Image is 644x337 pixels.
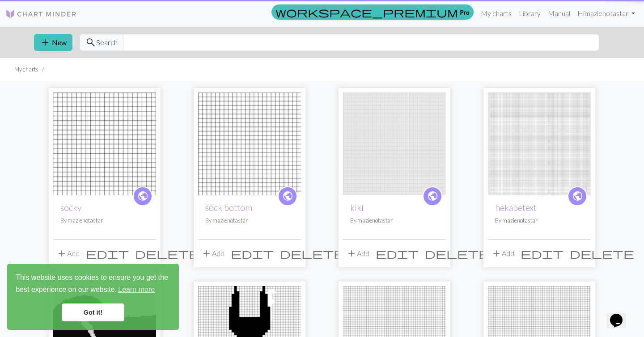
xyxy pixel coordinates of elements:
button: Edit [373,245,422,262]
a: learn more about cookies [117,283,156,296]
span: delete [570,247,634,260]
i: public [427,187,438,205]
button: Delete [132,245,203,262]
a: sock bottom [198,139,301,147]
span: add [40,36,51,49]
span: edit [376,247,419,260]
button: Edit [83,245,132,262]
div: cookieconsent [7,264,179,330]
img: hekabetext [488,93,591,195]
button: Delete [277,245,347,262]
i: public [282,187,293,205]
button: New [34,34,72,51]
img: Logo [5,8,77,19]
a: hekabetext [495,202,537,213]
span: delete [425,247,489,260]
p: By mazienotastar [350,216,439,225]
span: public [427,189,438,203]
span: workspace_premium [275,6,458,18]
span: edit [521,247,563,260]
p: By mazienotastar [205,216,294,225]
a: Library [515,4,544,22]
a: kiki [350,202,364,213]
span: add [56,247,67,260]
a: public [423,186,442,206]
span: public [282,189,293,203]
span: This website uses cookies to ensure you get the best experience on our website. [16,272,170,296]
span: add [346,247,357,260]
li: My charts [14,65,38,74]
button: Add [343,245,373,262]
a: socky [60,202,81,213]
button: Add [53,245,83,262]
i: Edit [231,248,274,259]
button: Add [198,245,228,262]
img: kiki [343,93,446,195]
button: Delete [422,245,492,262]
img: socky [53,93,156,195]
p: By mazienotastar [60,216,149,225]
i: Edit [521,248,563,259]
img: sock bottom [198,93,301,195]
a: hekabetext [488,139,591,147]
a: socky [53,139,156,147]
span: edit [86,247,129,260]
i: public [572,187,583,205]
a: My charts [477,4,515,22]
i: Edit [376,248,419,259]
button: Edit [517,245,567,262]
span: public [137,189,148,203]
a: public [278,186,297,206]
p: By mazienotastar [495,216,584,225]
button: Delete [567,245,637,262]
span: delete [135,247,199,260]
a: public [568,186,587,206]
a: kiki [343,139,446,147]
i: public [137,187,148,205]
button: Edit [228,245,277,262]
iframe: chat widget [606,301,635,328]
span: delete [280,247,344,260]
a: Pro [271,4,474,20]
a: public [133,186,153,206]
span: edit [231,247,274,260]
span: add [491,247,502,260]
a: sock bottom [205,202,252,213]
a: dismiss cookie message [62,303,124,321]
i: Edit [86,248,129,259]
a: Himazienotastar [574,4,639,22]
button: Add [488,245,517,262]
span: search [85,36,96,49]
span: public [572,189,583,203]
span: add [201,247,212,260]
span: Search [96,37,118,48]
a: Manual [544,4,574,22]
